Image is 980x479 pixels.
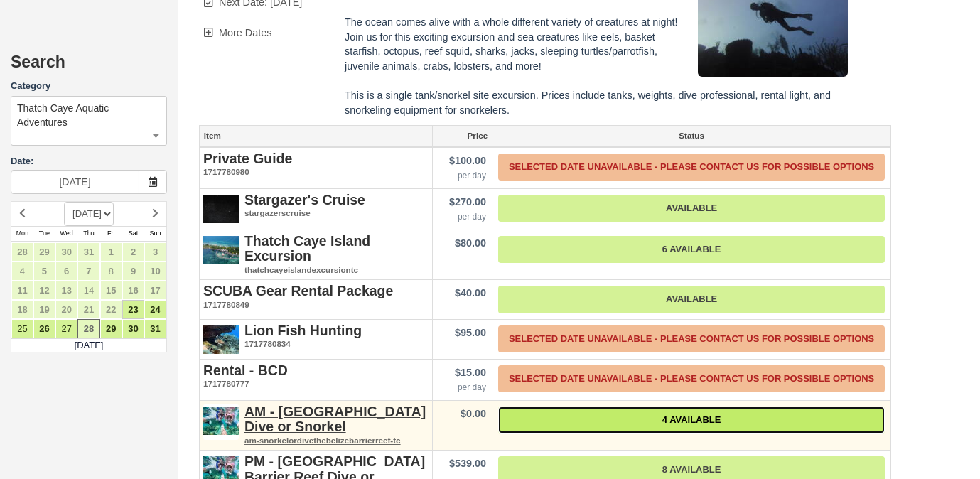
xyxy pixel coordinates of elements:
[100,262,122,281] a: 8
[244,233,370,264] strong: Thatch Caye Island Excursion
[100,281,122,300] a: 15
[122,262,144,281] a: 9
[203,283,393,298] strong: SCUBA Gear Rental Package
[458,382,486,392] em: per day
[433,126,492,146] a: Price
[11,300,33,319] a: 18
[55,262,77,281] a: 6
[455,287,486,298] span: $40.00
[144,300,166,319] a: 24
[100,300,122,319] a: 22
[144,319,166,338] a: 31
[122,242,144,262] a: 2
[203,363,429,390] a: Rental - BCD1717780777
[203,299,429,311] em: 1717780849
[203,151,429,178] a: Private Guide1717780980
[203,193,429,220] a: Stargazer's Cruisestargazerscruise
[77,262,99,281] a: 7
[498,325,885,353] a: Selected Date Unavailable - Please contact us for possible options
[203,166,429,178] em: 1717780980
[11,155,167,168] label: Date:
[458,212,486,222] em: per day
[77,319,99,338] a: 28
[55,319,77,338] a: 27
[203,284,429,311] a: SCUBA Gear Rental Package1717780849
[492,126,890,146] a: Status
[144,226,166,242] th: Sun
[11,262,33,281] a: 4
[33,300,55,319] a: 19
[498,407,885,434] a: 4 Available
[244,404,426,434] strong: AM - [GEOGRAPHIC_DATA] Dive or Snorkel
[203,338,429,350] em: 1717780834
[122,319,144,338] a: 30
[498,236,885,264] a: 6 Available
[461,408,486,419] span: $0.00
[77,300,99,319] a: 21
[455,327,486,338] span: $95.00
[33,281,55,300] a: 12
[219,27,271,38] span: More Dates
[144,242,166,262] a: 3
[203,193,239,228] img: S308-1
[449,155,486,166] span: $100.00
[498,154,885,181] a: Selected Date Unavailable - Please contact us for possible options
[203,362,288,378] strong: Rental - BCD
[203,323,239,359] img: S62-1
[77,281,99,300] a: 14
[345,15,858,117] p: The ocean comes alive with a whole different variety of creatures at night! Join us for this exci...
[55,281,77,300] a: 13
[100,319,122,338] a: 29
[458,171,486,181] em: per day
[498,365,885,393] a: Selected Date Unavailable - Please contact us for possible options
[11,319,33,338] a: 25
[11,338,167,352] td: [DATE]
[11,242,33,262] a: 28
[203,378,429,390] em: 1717780777
[77,242,99,262] a: 31
[203,404,429,446] a: AM - [GEOGRAPHIC_DATA] Dive or Snorkelam-snorkelordivethebelizebarrierreef-tc
[33,262,55,281] a: 5
[11,80,167,93] label: Category
[203,323,429,350] a: Lion Fish Hunting1717780834
[449,196,486,208] span: $270.00
[203,234,429,276] a: Thatch Caye Island Excursionthatchcayeislandexcursiontc
[55,300,77,319] a: 20
[33,319,55,338] a: 26
[203,208,429,220] em: stargazerscruise
[144,262,166,281] a: 10
[498,286,885,313] a: Available
[144,281,166,300] a: 17
[449,458,486,469] span: $539.00
[17,101,161,129] span: Thatch Caye Aquatic Adventures
[122,281,144,300] a: 16
[203,151,292,166] strong: Private Guide
[33,242,55,262] a: 29
[203,435,429,447] em: am-snorkelordivethebelizebarrierreef-tc
[203,234,239,269] img: S296-3
[498,195,885,222] a: Available
[455,237,486,249] span: $80.00
[11,96,167,146] button: Thatch Caye Aquatic Adventures
[203,264,429,276] em: thatchcayeislandexcursiontc
[11,281,33,300] a: 11
[244,323,362,338] strong: Lion Fish Hunting
[11,53,167,80] h2: Search
[11,226,33,242] th: Mon
[33,226,55,242] th: Tue
[244,192,365,208] strong: Stargazer's Cruise
[122,300,144,319] a: 23
[77,226,99,242] th: Thu
[55,226,77,242] th: Wed
[200,126,432,146] a: Item
[100,226,122,242] th: Fri
[100,242,122,262] a: 1
[122,226,144,242] th: Sat
[455,367,486,378] span: $15.00
[55,242,77,262] a: 30
[203,404,239,440] img: S294-1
